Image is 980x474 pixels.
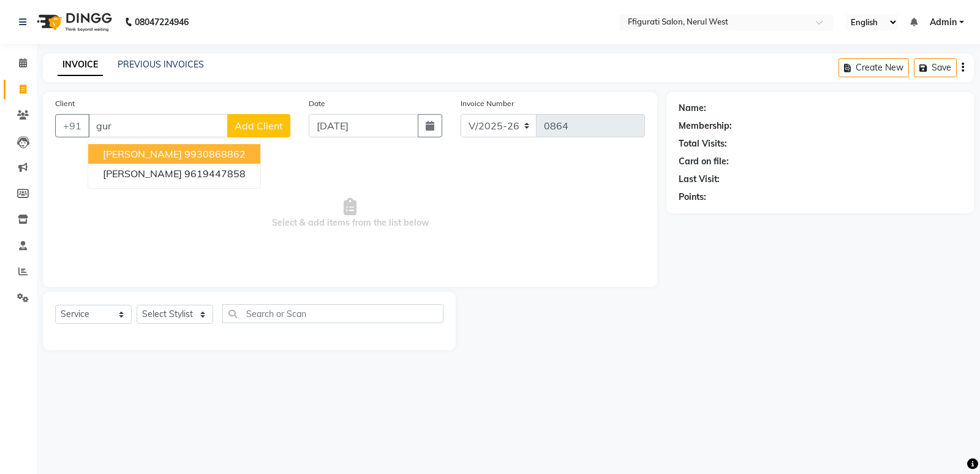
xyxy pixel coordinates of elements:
span: [PERSON_NAME] [103,148,182,160]
button: Add Client [227,114,290,137]
button: Create New [839,58,909,77]
div: Last Visit: [679,173,720,186]
div: Membership: [679,120,732,132]
div: Total Visits: [679,137,727,150]
button: +91 [55,114,89,137]
div: Card on file: [679,155,729,168]
a: PREVIOUS INVOICES [118,59,204,70]
b: 08047224946 [135,5,189,39]
a: INVOICE [58,54,103,76]
span: Add Client [235,120,283,132]
span: Select & add items from the list below [55,152,645,275]
button: Save [914,58,957,77]
img: logo [31,5,115,39]
span: [PERSON_NAME] [103,167,182,180]
div: Points: [679,191,706,204]
input: Search by Name/Mobile/Email/Code [88,114,228,137]
input: Search or Scan [222,304,443,323]
span: Admin [930,16,957,29]
label: Date [309,98,325,109]
label: Client [55,98,75,109]
ngb-highlight: 9930868862 [184,148,246,160]
div: Name: [679,102,706,115]
ngb-highlight: 9619447858 [184,167,246,180]
label: Invoice Number [461,98,514,109]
